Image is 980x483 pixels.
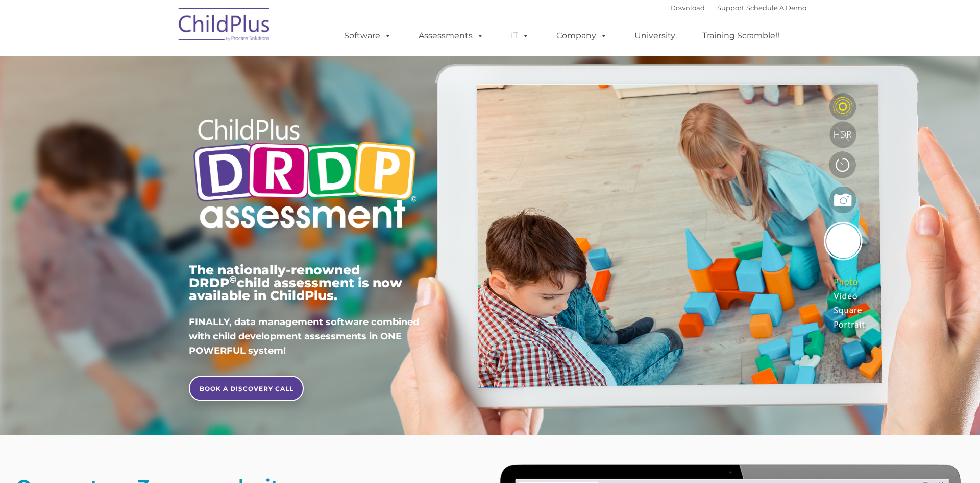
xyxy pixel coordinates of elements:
[624,26,685,46] a: University
[174,1,276,52] img: ChildPlus by Procare Solutions
[501,26,540,46] a: IT
[189,316,419,356] span: FINALLY, data management software combined with child development assessments in ONE POWERFUL sys...
[189,376,304,401] a: BOOK A DISCOVERY CALL
[670,4,705,12] a: Download
[229,273,237,285] sup: ©
[670,4,806,12] font: |
[334,26,402,46] a: Software
[717,4,744,12] a: Support
[692,26,790,46] a: Training Scramble!!
[546,26,618,46] a: Company
[746,4,806,12] a: Schedule A Demo
[408,26,494,46] a: Assessments
[189,262,402,303] span: The nationally-renowned DRDP child assessment is now available in ChildPlus.
[189,105,421,246] img: Copyright - DRDP Logo Light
